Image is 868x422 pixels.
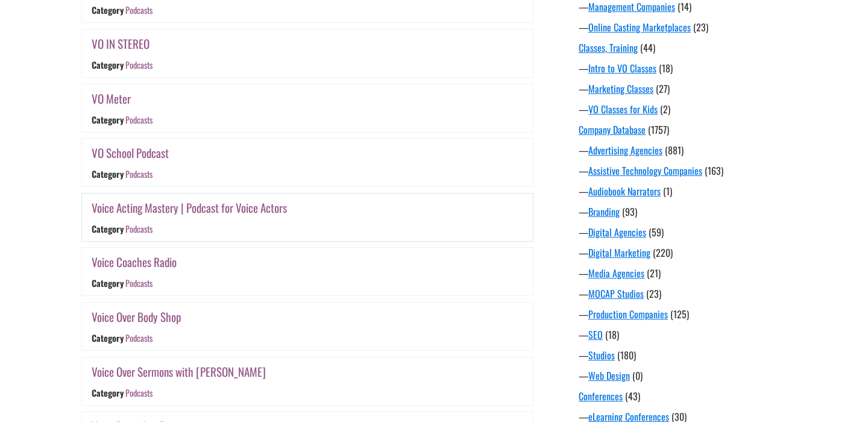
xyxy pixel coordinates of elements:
a: Podcasts [125,277,153,290]
a: Voice Coaches Radio [92,253,177,271]
span: (18) [659,61,673,75]
a: SEO [588,327,603,342]
a: Podcasts [125,58,153,71]
div: Category [92,332,124,344]
div: — [579,102,796,116]
a: Conferences [579,389,623,403]
a: Web Design [588,368,630,383]
span: (220) [653,245,673,260]
a: Podcasts [125,168,153,180]
a: Media Agencies [588,266,644,280]
span: (0) [632,368,643,383]
a: Voice Over Sermons with [PERSON_NAME] [92,363,266,380]
a: Production Companies [588,307,668,321]
div: Category [92,168,124,180]
span: (163) [705,163,723,178]
a: Audiobook Narrators [588,184,661,198]
span: (59) [649,225,664,239]
span: (125) [670,307,689,321]
div: — [579,81,796,96]
div: Category [92,113,124,126]
a: Branding [588,204,620,219]
a: Marketing Classes [588,81,653,96]
div: — [579,327,796,342]
span: (93) [622,204,637,219]
span: (23) [693,20,708,34]
div: — [579,163,796,178]
a: Podcasts [125,4,153,17]
a: Digital Agencies [588,225,646,239]
div: — [579,225,796,239]
div: — [579,204,796,219]
a: Voice Acting Mastery | Podcast for Voice Actors [92,199,287,216]
div: Category [92,4,124,17]
a: VO School Podcast [92,144,169,162]
span: (21) [647,266,661,280]
a: VO IN STEREO [92,35,149,52]
a: Classes, Training [579,40,638,55]
a: Intro to VO Classes [588,61,656,75]
div: Category [92,277,124,290]
a: Podcasts [125,386,153,399]
div: Category [92,58,124,71]
span: (18) [605,327,619,342]
span: (43) [625,389,640,403]
span: (180) [617,348,636,362]
div: — [579,245,796,260]
div: — [579,348,796,362]
div: — [579,184,796,198]
a: VO Classes for Kids [588,102,658,116]
div: — [579,368,796,383]
div: — [579,143,796,157]
a: MOCAP Studios [588,286,644,301]
div: — [579,266,796,280]
a: Company Database [579,122,646,137]
a: Online Casting Marketplaces [588,20,691,34]
a: Assistive Technology Companies [588,163,702,178]
a: Digital Marketing [588,245,650,260]
a: Podcasts [125,113,153,126]
a: Podcasts [125,332,153,344]
span: (2) [660,102,670,116]
span: (1) [663,184,672,198]
span: (881) [665,143,684,157]
a: VO Meter [92,90,131,107]
span: (23) [646,286,661,301]
div: — [579,286,796,301]
div: — [579,307,796,321]
div: Category [92,222,124,235]
a: Studios [588,348,615,362]
a: Advertising Agencies [588,143,662,157]
div: — [579,61,796,75]
span: (27) [656,81,670,96]
div: Category [92,386,124,399]
a: Podcasts [125,222,153,235]
div: — [579,20,796,34]
span: (44) [640,40,655,55]
a: Voice Over Body Shop [92,308,181,326]
span: (1757) [648,122,669,137]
